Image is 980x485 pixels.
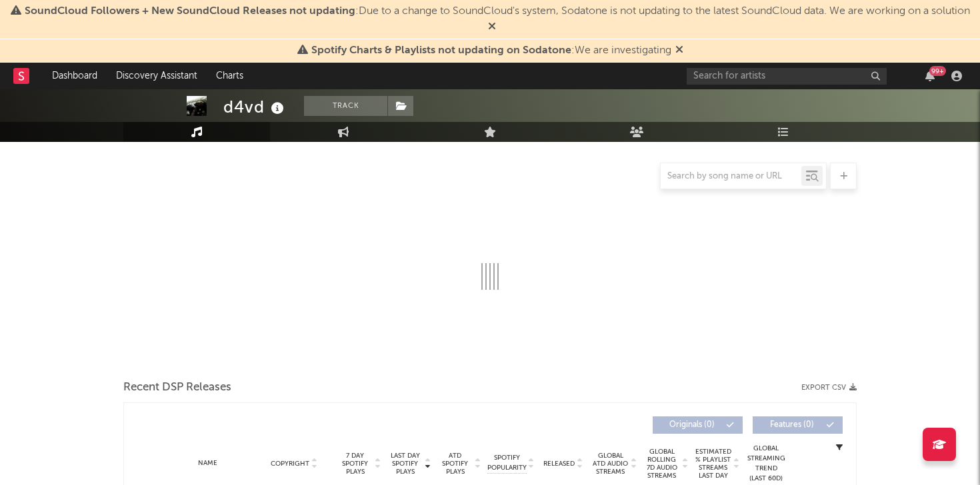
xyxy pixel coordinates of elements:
span: Copyright [271,460,309,468]
a: Discovery Assistant [107,63,207,89]
span: Last Day Spotify Plays [387,452,423,476]
span: ATD Spotify Plays [437,452,473,476]
button: 99+ [925,71,935,81]
div: d4vd [223,96,287,118]
span: : We are investigating [311,45,671,56]
span: : Due to a change to SoundCloud's system, Sodatone is not updating to the latest SoundCloud data.... [25,6,970,17]
span: Estimated % Playlist Streams Last Day [695,448,731,480]
div: Global Streaming Trend (Last 60D) [746,444,786,484]
span: Dismiss [488,22,496,33]
span: Originals ( 0 ) [661,421,723,429]
span: Released [543,460,575,468]
span: Global ATD Audio Streams [592,452,629,476]
button: Export CSV [801,384,857,392]
span: SoundCloud Followers + New SoundCloud Releases not updating [25,6,355,17]
span: Global Rolling 7D Audio Streams [643,448,680,480]
button: Features(0) [753,416,843,434]
a: Charts [207,63,253,89]
span: Recent DSP Releases [123,380,231,396]
button: Track [304,96,387,116]
a: Dashboard [43,63,107,89]
input: Search for artists [687,68,887,85]
div: 99 + [929,66,946,76]
span: Dismiss [675,45,683,56]
div: Name [164,458,251,468]
span: Spotify Popularity [487,453,527,473]
button: Originals(0) [653,416,743,434]
span: Features ( 0 ) [761,421,823,429]
span: Spotify Charts & Playlists not updating on Sodatone [311,45,571,56]
input: Search by song name or URL [661,171,801,182]
span: 7 Day Spotify Plays [337,452,373,476]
